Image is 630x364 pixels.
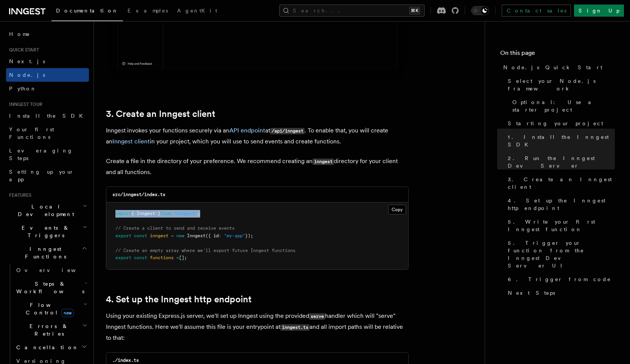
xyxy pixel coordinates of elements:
[171,233,174,238] span: =
[13,280,84,295] span: Steps & Workflows
[115,233,131,238] span: export
[279,5,425,17] button: Search...⌘K
[6,101,42,107] span: Inngest tour
[198,211,200,216] span: ;
[16,358,66,364] span: Versioning
[131,211,160,216] span: { Inngest }
[508,239,615,269] span: 5. Trigger your function from the Inngest Dev Server UI
[505,272,615,286] a: 6. Trigger from code
[508,154,615,170] span: 2. Run the Inngest Dev Server
[219,233,221,238] span: :
[115,211,131,216] span: import
[106,125,409,147] p: Inngest invokes your functions securely via an at . To enable that, you will create an in your pr...
[150,233,168,238] span: inngest
[51,2,123,21] a: Documentation
[505,130,615,151] a: 1. Install the Inngest SDK
[6,82,89,95] a: Python
[388,205,406,215] button: Copy
[9,148,73,161] span: Leveraging Steps
[6,68,89,82] a: Node.js
[471,6,489,15] button: Toggle dark mode
[500,48,615,61] h4: On this page
[115,226,235,231] span: // Create a client to send and receive events
[13,341,89,354] button: Cancellation
[56,8,118,14] span: Documentation
[205,233,219,238] span: ({ id
[179,255,187,260] span: [];
[309,313,325,320] code: serve
[6,221,89,242] button: Events & Triggers
[177,8,217,14] span: AgentKit
[106,156,409,177] p: Create a file in the directory of your preference. We recommend creating an directory for your cl...
[160,211,171,216] span: from
[505,286,615,300] a: Next Steps
[505,173,615,194] a: 3. Create an Inngest client
[115,248,296,253] span: // Create an empty array where we'll export future Inngest functions
[61,309,74,317] span: new
[13,322,82,338] span: Errors & Retries
[112,138,150,145] a: Inngest client
[224,233,245,238] span: "my-app"
[106,294,252,305] a: 4. Set up the Inngest http endpoint
[6,242,89,263] button: Inngest Functions
[409,7,420,14] kbd: ⌘K
[13,277,89,298] button: Steps & Workflows
[123,2,173,20] a: Examples
[270,128,305,134] code: /api/inngest
[9,58,45,64] span: Next.js
[6,123,89,144] a: Your first Functions
[245,233,253,238] span: });
[500,61,615,74] a: Node.js Quick Start
[13,298,89,319] button: Flow Controlnew
[106,109,215,119] a: 3. Create an Inngest client
[6,54,89,68] a: Next.js
[6,47,39,53] span: Quick start
[9,126,54,140] span: Your first Functions
[13,263,89,277] a: Overview
[115,255,131,260] span: export
[505,215,615,236] a: 5. Write your first Inngest function
[508,289,555,297] span: Next Steps
[508,218,615,233] span: 5. Write your first Inngest function
[9,113,87,119] span: Install the SDK
[176,233,184,238] span: new
[508,275,611,283] span: 6. Trigger from code
[13,319,89,341] button: Errors & Retries
[173,2,222,20] a: AgentKit
[9,30,30,38] span: Home
[502,5,571,17] a: Contact sales
[106,311,409,343] p: Using your existing Express.js server, we'll set up Inngest using the provided handler which will...
[6,245,82,260] span: Inngest Functions
[505,194,615,215] a: 4. Set up the Inngest http endpoint
[6,165,89,186] a: Setting up your app
[6,224,82,239] span: Events & Triggers
[16,267,94,273] span: Overview
[505,151,615,173] a: 2. Run the Inngest Dev Server
[134,233,147,238] span: const
[174,211,198,216] span: "inngest"
[112,192,165,197] code: src/inngest/index.ts
[505,74,615,95] a: Select your Node.js framework
[6,200,89,221] button: Local Development
[6,203,82,218] span: Local Development
[512,98,615,114] span: Optional: Use a starter project
[150,255,174,260] span: functions
[508,197,615,212] span: 4. Set up the Inngest http endpoint
[509,95,615,117] a: Optional: Use a starter project
[176,255,179,260] span: =
[229,127,265,134] a: API endpoint
[505,117,615,130] a: Starting your project
[128,8,168,14] span: Examples
[9,72,45,78] span: Node.js
[112,358,139,363] code: ./index.ts
[13,344,79,351] span: Cancellation
[134,255,147,260] span: const
[508,176,615,191] span: 3. Create an Inngest client
[6,144,89,165] a: Leveraging Steps
[6,109,89,123] a: Install the SDK
[13,301,83,316] span: Flow Control
[505,236,615,272] a: 5. Trigger your function from the Inngest Dev Server UI
[280,324,310,331] code: inngest.ts
[9,169,74,182] span: Setting up your app
[508,77,615,92] span: Select your Node.js framework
